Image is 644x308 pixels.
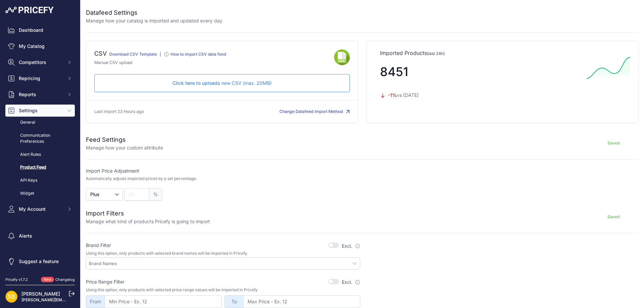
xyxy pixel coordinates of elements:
[94,49,107,60] div: CSV
[19,91,63,98] span: Reports
[41,277,54,283] span: New
[164,53,226,58] a: How to import CSV data feed
[5,130,75,147] a: Communication Preferences
[279,109,350,115] button: Change Datafeed Import Method
[5,188,75,199] a: Widget
[21,291,60,297] a: [PERSON_NAME]
[160,52,161,60] div: |
[86,209,210,218] h2: Import Filters
[19,75,63,82] span: Repricing
[380,64,408,79] span: 8451
[5,88,75,101] button: Reports
[5,203,75,215] button: My Account
[5,105,75,117] button: Settings
[86,168,360,174] label: Import Price Adjustment
[94,109,144,115] p: Last import 23 Hours ago
[86,295,105,308] span: From
[86,251,360,256] p: Using this option, only products with selected brand names will be imported in Pricefy.
[89,260,360,266] input: Brand Names
[5,175,75,186] a: API Keys
[86,135,163,144] h2: Feed Settings
[5,7,54,13] img: Pricefy Logo
[380,92,581,99] p: vs [DATE]
[19,107,63,114] span: Settings
[243,295,360,308] input: Max Price - Ex. 12
[5,117,75,128] a: General
[5,162,75,173] a: Product Feed
[5,255,75,267] a: Suggest a feature
[19,206,63,212] span: My Account
[5,56,75,68] button: Competitors
[21,297,125,302] a: [PERSON_NAME][EMAIL_ADDRESS][DOMAIN_NAME]
[86,8,222,17] h2: Datafeed Settings
[342,243,360,249] label: Excl.
[94,60,334,66] p: Manual CSV upload
[55,277,75,282] a: Changelog
[5,24,75,269] nav: Sidebar
[5,149,75,161] a: Alert Rules
[172,80,217,86] span: Click here to upload
[19,59,63,66] span: Competitors
[86,17,222,24] p: Manage how your catalog is imported and updated every day
[105,295,222,308] input: Min Price - Ex. 12
[588,138,639,148] button: Saved
[86,144,163,151] p: Manage how your custom attribute
[124,188,149,201] input: 22
[224,295,243,308] span: To
[170,52,226,57] div: How to import CSV data feed
[149,188,162,201] span: %
[342,279,360,286] label: Excl.
[86,176,197,181] p: Automatically adjusts imported prices by a set percentage.
[86,242,111,249] label: Brand Filter
[5,72,75,84] button: Repricing
[5,277,28,283] div: Pricefy v1.7.2
[588,211,639,222] button: Saved
[5,24,75,36] a: Dashboard
[100,80,344,86] p: a new CSV (max. 20MB)
[5,230,75,242] a: Alerts
[5,40,75,52] a: My Catalog
[380,49,625,57] p: Imported Products
[427,51,445,56] span: (last 24h)
[388,92,397,98] span: -1%
[86,218,210,225] p: Manage what kind of products Pricefy is going to import
[109,52,157,57] a: Download CSV Template
[86,287,360,293] p: Using this option, only products with selected price range values will be imported in Pricefy
[86,279,124,285] label: Price Range Filter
